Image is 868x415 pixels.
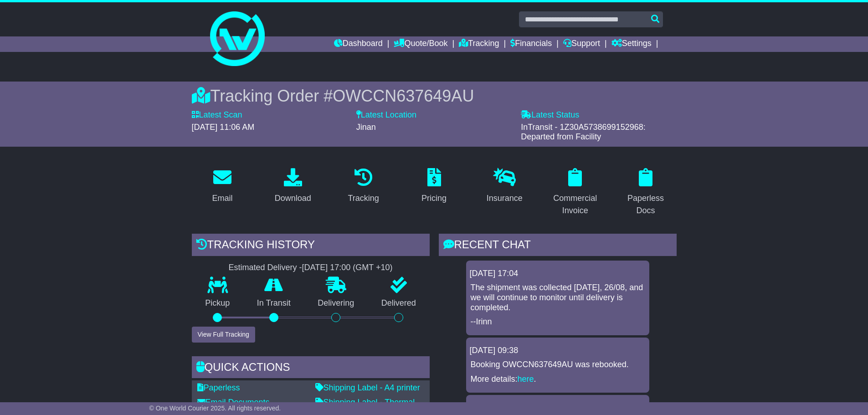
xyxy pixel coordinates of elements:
[481,165,529,208] a: Insurance
[192,298,244,308] p: Pickup
[149,405,281,412] span: © One World Courier 2025. All rights reserved.
[275,192,311,205] div: Download
[471,283,645,313] p: The shipment was collected [DATE], 26/08, and we will continue to monitor until delivery is compl...
[487,192,523,205] div: Insurance
[197,383,240,392] a: Paperless
[192,123,255,132] span: [DATE] 11:06 AM
[615,165,677,220] a: Paperless Docs
[521,123,646,142] span: InTransit - 1Z30A5738699152968: Departed from Facility
[304,298,368,308] p: Delivering
[356,110,416,120] label: Latest Location
[192,327,255,343] button: View Full Tracking
[212,192,232,205] div: Email
[471,317,645,327] p: --Irinn
[471,374,645,384] p: More details: .
[510,36,552,52] a: Financials
[192,356,430,381] div: Quick Actions
[439,234,677,258] div: RECENT CHAT
[470,269,646,279] div: [DATE] 17:04
[544,165,606,220] a: Commercial Invoice
[368,298,430,308] p: Delivered
[269,165,317,208] a: Download
[302,263,393,273] div: [DATE] 17:00 (GMT +10)
[416,165,452,208] a: Pricing
[470,346,646,356] div: [DATE] 09:38
[563,36,600,52] a: Support
[333,87,474,105] span: OWCCN637649AU
[197,398,270,407] a: Email Documents
[621,192,671,217] div: Paperless Docs
[342,165,385,208] a: Tracking
[192,110,242,120] label: Latest Scan
[315,383,420,392] a: Shipping Label - A4 printer
[394,36,447,52] a: Quote/Book
[521,110,579,120] label: Latest Status
[421,192,447,205] div: Pricing
[192,263,430,273] div: Estimated Delivery -
[356,123,376,132] span: Jinan
[471,360,645,370] p: Booking OWCCN637649AU was rebooked.
[518,374,534,384] a: here
[459,36,499,52] a: Tracking
[206,165,238,208] a: Email
[348,192,379,205] div: Tracking
[243,298,304,308] p: In Transit
[611,36,652,52] a: Settings
[334,36,383,52] a: Dashboard
[550,192,600,217] div: Commercial Invoice
[192,234,430,258] div: Tracking history
[192,86,677,106] div: Tracking Order #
